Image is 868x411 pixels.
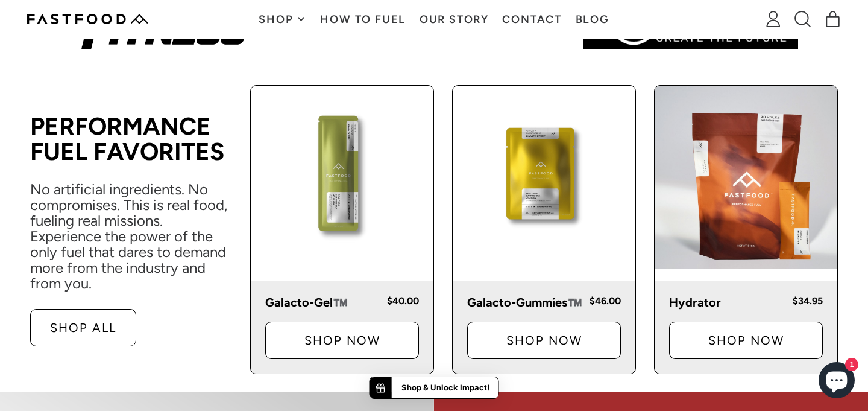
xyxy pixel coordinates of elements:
[30,112,224,166] span: PERFORMANCE FUEL FAVORITES
[259,14,296,25] span: Shop
[30,309,136,346] a: Shop All
[487,334,601,346] p: Shop Now
[655,86,837,269] img: hydrator-978181.jpg
[793,295,823,307] p: $34.95
[285,334,399,346] p: Shop Now
[387,295,419,307] p: $40.00
[467,322,621,359] a: Shop Now
[27,14,148,24] img: Fastfood
[467,295,582,310] p: Galacto-Gummies™️
[453,86,635,269] img: galacto-gummies-771441.webp
[815,362,858,401] inbox-online-store-chat: Shopify online store chat
[590,295,621,307] p: $46.00
[265,322,419,359] a: Shop Now
[669,322,823,359] a: Shop Now
[251,86,433,269] img: galacto-gel-869995.webp
[50,322,116,334] p: Shop All
[669,295,785,310] p: Hydrator
[30,182,232,292] p: No artificial ingredients. No compromises. This is real food, fueling real missions. Experience t...
[265,295,380,310] p: Galacto-Gel™️
[689,334,803,346] p: Shop Now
